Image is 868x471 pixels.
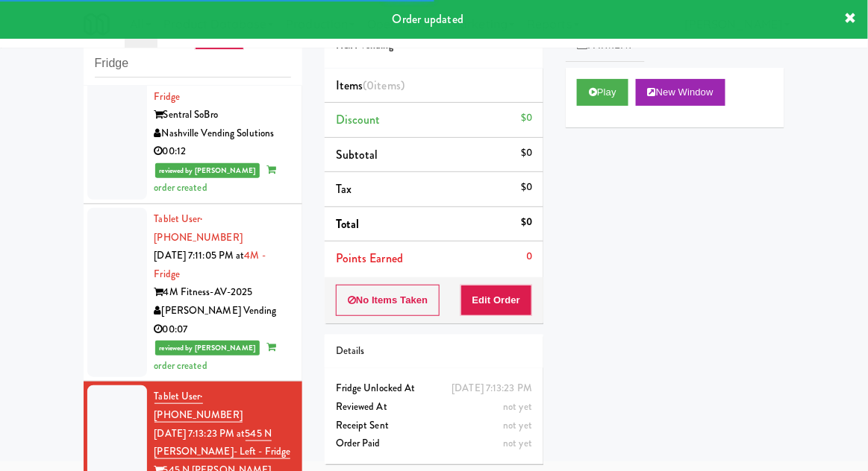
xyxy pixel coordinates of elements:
span: Tax [336,180,352,197]
div: $0 [521,213,532,232]
div: Reviewed At [336,398,532,417]
div: 00:07 [154,320,291,339]
span: Subtotal [336,146,378,163]
div: Order Paid [336,434,532,453]
span: Discount [336,111,381,128]
span: not yet [503,436,532,450]
span: not yet [503,399,532,414]
a: Tablet User· [PHONE_NUMBER] [154,212,243,244]
li: Tablet User· [PHONE_NUMBER][DATE] 7:11:05 PM at4M - Fridge4M Fitness-AV-2025[PERSON_NAME] Vending... [84,204,302,382]
span: order created [154,340,276,373]
span: Order updated [393,10,463,28]
div: Nashville Vending Solutions [154,124,291,143]
span: not yet [503,418,532,432]
div: 0 [526,247,532,266]
div: $0 [521,144,532,162]
span: Points Earned [336,250,403,267]
button: Edit Order [460,285,533,316]
li: Tablet User· [PHONE_NUMBER][DATE] 7:06:43 PM atSentral FridgeSentral SoBroNashville Vending Solut... [84,27,302,204]
span: (0 ) [363,77,405,94]
div: [PERSON_NAME] Vending [154,302,291,320]
span: [DATE] 7:06:43 PM at [154,71,249,85]
span: [DATE] 7:13:23 PM at [154,426,246,440]
a: Tablet User· [PHONE_NUMBER] [154,389,243,423]
ng-pluralize: items [375,77,402,94]
a: Sentral Fridge [154,71,278,104]
div: $0 [521,178,532,197]
button: No Items Taken [336,285,440,316]
span: reviewed by [PERSON_NAME] [155,163,260,178]
div: Fridge Unlocked At [336,379,532,398]
button: New Window [636,79,725,106]
h5: H&H Vending [336,40,532,51]
div: 4M Fitness-AV-2025 [154,283,291,302]
div: $0 [521,109,532,127]
span: Items [336,77,405,94]
input: Search vision orders [95,50,291,78]
span: · [PHONE_NUMBER] [154,212,243,244]
span: reviewed by [PERSON_NAME] [155,341,260,355]
div: Sentral SoBro [154,106,291,124]
div: Receipt Sent [336,417,532,435]
div: Details [336,342,532,361]
span: Total [336,215,360,233]
div: [DATE] 7:13:23 PM [452,379,532,398]
span: [DATE] 7:11:05 PM at [154,248,245,262]
a: 4M - Fridge [154,248,266,281]
div: 00:12 [154,142,291,161]
button: Play [577,79,628,106]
